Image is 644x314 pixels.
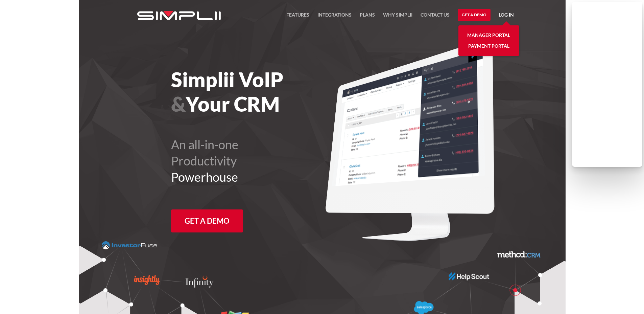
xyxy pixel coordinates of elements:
a: Payment Portal [468,41,509,51]
a: Get a Demo [171,209,243,232]
a: Log in [499,11,514,21]
a: Manager Portal [467,30,510,41]
h2: An all-in-one Productivity [171,136,359,185]
span: Powerhouse [171,170,238,184]
a: Why Simplii [383,11,412,23]
a: Integrations [317,11,352,23]
a: FEATURES [286,11,309,23]
a: Plans [360,11,375,23]
img: Simplii [137,11,221,20]
h1: Simplii VoIP Your CRM [171,67,359,116]
a: Get a Demo [458,9,491,21]
span: & [171,92,186,116]
a: Contact US [421,11,450,23]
